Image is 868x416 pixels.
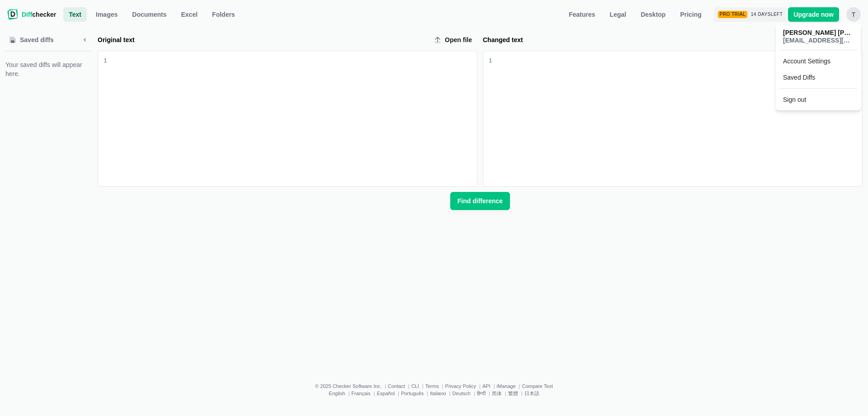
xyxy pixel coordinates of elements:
a: Italiano [430,391,446,396]
span: checker [22,10,56,19]
a: हिन्दी [477,391,486,396]
button: Find difference [450,192,510,210]
a: Desktop [635,7,671,22]
a: Pricing [675,7,707,22]
a: Features [563,7,600,22]
span: Folders [210,10,237,19]
a: 日本語 [524,391,539,396]
a: Privacy Policy [445,383,476,389]
span: Saved diffs [18,35,56,44]
a: Excel [176,7,203,22]
a: Documents [127,7,172,22]
button: Folders [207,7,241,22]
img: Diffchecker logo [7,9,18,20]
span: Pricing [678,10,703,19]
div: Pro Trial [718,11,747,18]
a: Compare Text [522,383,553,389]
a: CLI [411,383,419,389]
div: 1 [104,57,107,66]
span: Find difference [456,196,505,206]
button: Sign out [779,92,857,107]
span: [EMAIL_ADDRESS][DOMAIN_NAME] [783,37,854,44]
a: Deutsch [453,391,471,396]
button: T [846,7,861,22]
div: Original text input [107,51,477,186]
span: Diff [22,11,32,18]
a: Français [351,391,370,396]
a: 繁體 [508,391,518,396]
a: Account Settings [779,54,857,68]
div: Changed text input [492,51,862,186]
span: [PERSON_NAME] [PERSON_NAME] in [783,29,854,37]
a: Legal [604,7,632,22]
span: Legal [608,10,628,19]
button: Minimize sidebar [78,33,92,47]
a: 简体 [492,391,502,396]
a: English [329,391,345,396]
label: Original text [98,35,427,44]
span: Open file [443,35,474,44]
span: Your saved diffs will appear here. [5,60,92,78]
span: Desktop [639,10,667,19]
a: iManage [497,383,516,389]
div: 1 [489,57,492,66]
span: Images [94,10,119,19]
a: Saved Diffs [779,70,857,85]
a: Terms [425,383,439,389]
li: © 2025 Checker Software Inc. [315,383,388,389]
a: Images [90,7,123,22]
a: Diffchecker [7,7,56,22]
span: Text [67,10,83,19]
span: Features [567,10,597,19]
label: Changed text [483,35,812,44]
a: Text [63,7,87,22]
a: Español [377,391,395,396]
span: 14 days left [751,12,783,17]
a: Upgrade now [788,7,839,22]
span: Documents [130,10,168,19]
a: Português [401,391,424,396]
a: Contact [388,383,405,389]
span: Excel [179,10,200,19]
label: Original text upload [430,33,477,47]
a: API [482,383,491,389]
span: Upgrade now [792,10,835,19]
